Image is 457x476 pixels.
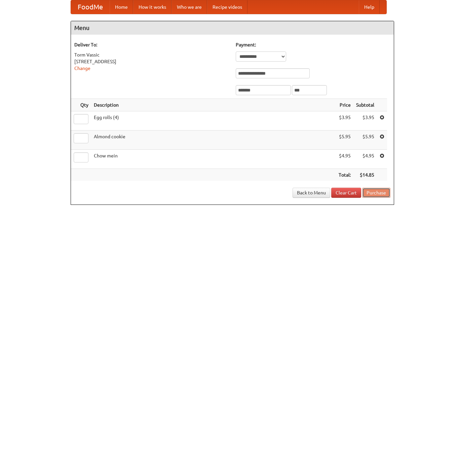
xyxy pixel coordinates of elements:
a: Clear Cart [331,188,361,198]
a: Help [359,0,380,14]
a: Home [110,0,133,14]
h5: Payment: [236,41,390,48]
h5: Deliver To: [74,41,229,48]
td: $5.95 [353,131,377,150]
a: FoodMe [71,0,110,14]
a: How it works [133,0,172,14]
button: Purchase [362,188,390,198]
h4: Menu [71,21,394,35]
a: Who we are [172,0,207,14]
th: Qty [71,99,91,111]
a: Change [74,66,90,71]
td: $5.95 [336,131,353,150]
td: Egg rolls (4) [91,111,336,131]
div: Torm Vassic [74,51,229,58]
td: Almond cookie [91,131,336,150]
th: Price [336,99,353,111]
div: [STREET_ADDRESS] [74,58,229,65]
td: $4.95 [336,150,353,169]
td: $4.95 [353,150,377,169]
a: Back to Menu [293,188,330,198]
td: $3.95 [336,111,353,131]
td: Chow mein [91,150,336,169]
th: $14.85 [353,169,377,181]
a: Recipe videos [207,0,247,14]
th: Subtotal [353,99,377,111]
td: $3.95 [353,111,377,131]
th: Total: [336,169,353,181]
th: Description [91,99,336,111]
